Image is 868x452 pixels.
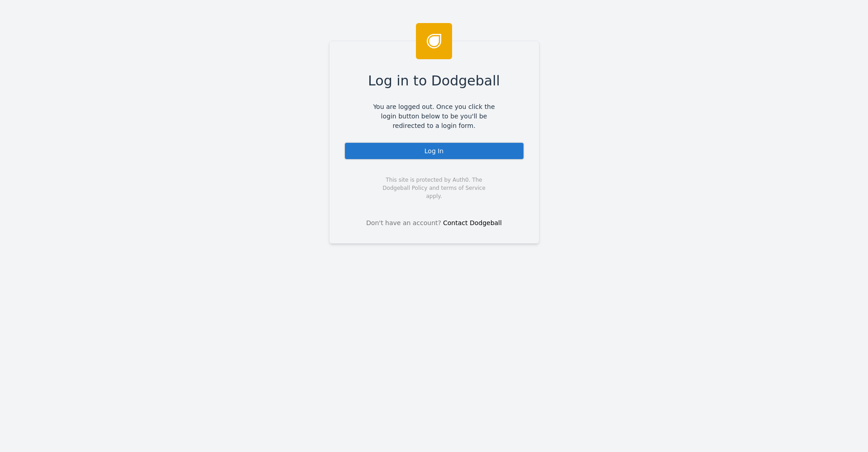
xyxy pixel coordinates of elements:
[344,142,524,160] div: Log In
[367,102,502,131] span: You are logged out. Once you click the login button below to be you'll be redirected to a login f...
[366,218,441,228] span: Don't have an account?
[375,176,494,200] span: This site is protected by Auth0. The Dodgeball Policy and terms of Service apply.
[368,71,500,91] span: Log in to Dodgeball
[443,219,502,226] a: Contact Dodgeball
